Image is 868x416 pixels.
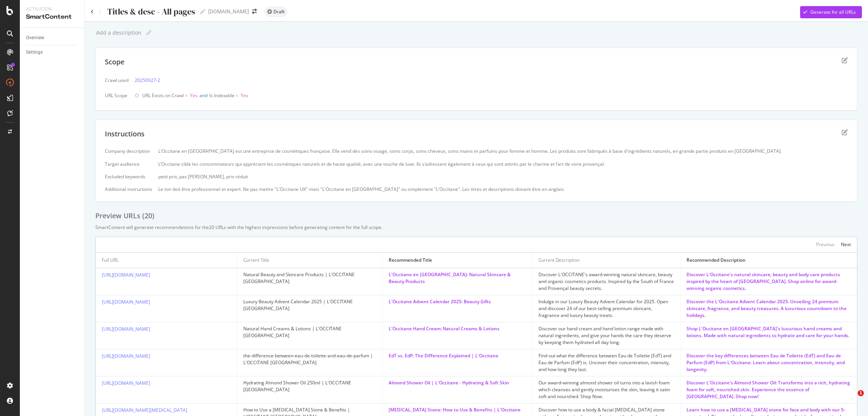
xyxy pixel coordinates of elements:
span: and [199,92,207,99]
div: edit [842,57,848,63]
div: Recommended Title [389,257,432,264]
div: Preview URLs ( 20 ) [95,211,857,221]
div: arrow-right-arrow-left [252,9,257,14]
div: Overview [26,34,44,42]
div: Natural Beauty and Skincare Products | L'OCCITANE [GEOGRAPHIC_DATA] [243,271,376,285]
div: Hydrating Almond Shower Oil 250ml | L'OCCITANE [GEOGRAPHIC_DATA] [243,379,376,393]
span: URL Exists on Crawl [142,92,184,99]
div: L'Occitane en [GEOGRAPHIC_DATA] est une entreprise de cosmétiques française. Elle vend des soins ... [158,148,848,154]
div: Discover L'Occitane's natural skincare, beauty and body care products inspired by the heart of [G... [686,271,851,292]
span: = [236,92,238,99]
a: Overview [26,34,79,42]
a: [URL][DOMAIN_NAME] [102,326,150,332]
a: Settings [26,48,79,56]
div: Settings [26,48,43,56]
div: Add a description [95,30,141,36]
span: = [185,92,188,99]
span: 1 [858,390,864,396]
div: the-difference-between-eau-de-toilette-and-eau-de-parfum | L'OCCITANE [GEOGRAPHIC_DATA] [243,352,376,366]
div: Titles & desc - All pages [106,7,195,16]
div: Find out what the difference between Eau de Toilette (EdT) and Eau de Parfum (EdP) is. Uncover th... [538,352,674,373]
div: Le ton doit être professionnel et expert. Ne pas mettre "L'Occitane UK" mais "L'Occitane en [GEOG... [158,186,848,192]
span: Yes [241,92,248,99]
div: Shop L'Occitane en [GEOGRAPHIC_DATA]'s luxurious hand creams and lotions. Made with natural ingre... [686,325,851,339]
i: Edit report name [200,9,205,14]
div: petit prix, pas [PERSON_NAME], prix réduit [158,173,848,180]
div: Our award-winning almond shower oil turns into a lavish foam which cleanses and gently moisturise... [538,379,674,400]
div: SmartContent [26,13,78,21]
div: Discover the L'Occitane Advent Calendar 2025. Unveiling 24 premium skincare, fragrance, and beaut... [686,298,851,319]
div: SmartContent will generate recommendations for the 20 URLs with the highest impressions before ge... [95,224,857,230]
div: Activation [26,6,78,13]
div: Almond Shower Oil | L'Occitane - Hydrating & Soft Skin [389,379,526,386]
div: Full URL [102,257,119,264]
a: [URL][DOMAIN_NAME] [102,299,150,305]
div: L'Occitane Hand Cream: Natural Creams & Lotions [389,325,526,332]
div: Discover our hand cream and hand lotion range made with natural ingredients, and give your hands ... [538,325,674,346]
a: [URL][DOMAIN_NAME] [102,272,150,278]
div: L'Occitane en [GEOGRAPHIC_DATA]: Natural Skincare & Beauty Products [389,271,526,285]
div: Company description [105,148,152,154]
div: Next [841,241,851,248]
a: [URL][DOMAIN_NAME] [102,380,150,386]
div: Crawl used [105,77,129,83]
div: Discover L'Occitane's Almond Shower Oil: Transforms into a rich, hydrating foam for soft, nourish... [686,379,851,400]
button: Generate for all URLs [800,6,862,18]
a: [URL][DOMAIN_NAME] [102,353,150,359]
div: Previous [816,241,834,248]
div: [DOMAIN_NAME] [208,8,249,15]
div: Excluded keywords [105,173,152,180]
div: neutral label [264,6,288,17]
div: Current Title [243,257,269,264]
span: Draft [273,10,285,14]
button: Previous [816,240,834,249]
div: Indulge in our Luxury Beauty Advent Calendar for 2025. Open and discover 24 of our best-selling p... [538,298,674,319]
div: L'Occitane Advent Calendar 2025: Beauty Gifts [389,298,526,305]
span: Yes [190,92,198,99]
div: Additional instructions [105,186,152,192]
iframe: Intercom live chat [842,390,860,408]
span: Is Indexable [209,92,235,99]
div: Discover L'OCCITANE's award-winning natural skincare, beauty and organic cosmetics products. Insp... [538,271,674,292]
div: L’Occitane cible les consommateurs qui apprécient les cosmétiques naturels et de haute qualité, a... [158,161,848,167]
div: EdT vs. EdP: The Difference Explained | L'Occitane [389,352,526,359]
div: Natural Hand Creams & Lotions | L'OCCITANE [GEOGRAPHIC_DATA] [243,325,376,339]
a: [URL][DOMAIN_NAME][MEDICAL_DATA] [102,407,187,413]
div: Recommended Description [686,257,746,264]
div: URL Scope [105,92,129,99]
div: Luxury Beauty Advent Calendar 2025 | L'OCCITANE [GEOGRAPHIC_DATA] [243,298,376,312]
div: Generate for all URLs [810,9,856,15]
div: [MEDICAL_DATA] Stone: How to Use & Benefits | L'Occitane [389,406,526,413]
div: Target audience [105,161,152,167]
div: Current Description [538,257,580,264]
a: 20250927-2 [135,76,160,84]
div: Discover the key differences between Eau de Toilette (EdT) and Eau de Parfum (EdP) from L'Occitan... [686,352,851,373]
div: Instructions [105,129,145,139]
button: Next [841,240,851,249]
a: Click to go back [91,10,94,14]
div: Scope [105,57,124,67]
div: edit [842,129,848,135]
i: Edit report name [146,30,151,35]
